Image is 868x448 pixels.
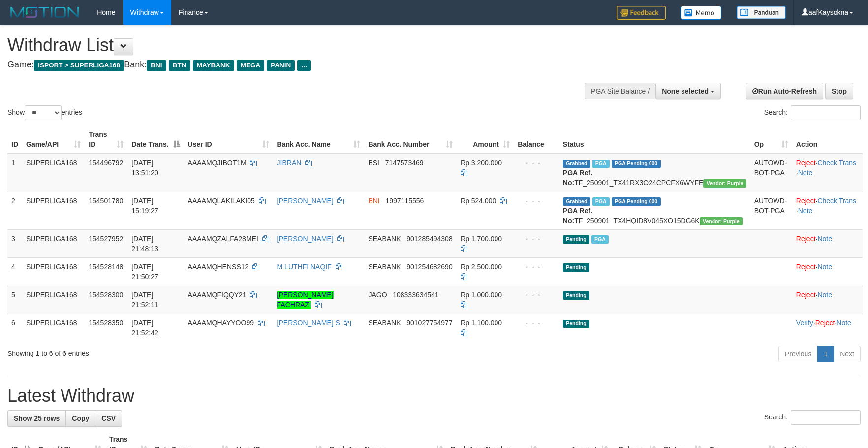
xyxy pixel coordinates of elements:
[406,319,452,327] span: Copy 901027754977 to clipboard
[297,60,310,71] span: ...
[791,105,861,120] input: Search:
[22,154,85,192] td: SUPERLIGA168
[277,197,334,205] a: [PERSON_NAME]
[188,319,254,327] span: AAAAMQHAYYOO99
[7,386,861,406] h1: Latest Withdraw
[591,235,609,244] span: Marked by aafchoeunmanni
[131,159,158,177] span: [DATE] 13:51:20
[461,197,496,205] span: Rp 524.000
[188,291,247,299] span: AAAAMQFIQQY21
[700,217,743,225] span: Vendor URL: https://trx4.1velocity.biz
[837,319,851,327] a: Note
[750,192,792,229] td: AUTOWD-BOT-PGA
[563,197,590,206] span: Grabbed
[792,192,863,229] td: · ·
[461,291,502,299] span: Rp 1.000.000
[461,159,502,167] span: Rp 3.200.000
[817,263,832,271] a: Note
[825,83,853,99] a: Stop
[792,286,863,314] td: ·
[585,83,655,99] div: PGA Site Balance /
[518,196,555,206] div: - - -
[368,235,401,243] span: SEABANK
[592,197,610,206] span: Marked by aafsoycanthlai
[368,291,387,299] span: JAGO
[34,60,124,71] span: ISPORT > SUPERLIGA168
[89,263,123,271] span: 154528148
[193,60,234,71] span: MAYBANK
[188,235,258,243] span: AAAAMQZALFA28MEI
[14,415,60,422] span: Show 25 rows
[89,235,123,243] span: 154527952
[792,126,863,154] th: Action
[563,207,592,224] b: PGA Ref. No:
[461,235,502,243] span: Rp 1.700.000
[563,320,589,328] span: Pending
[7,105,82,120] label: Show entries
[22,192,85,229] td: SUPERLIGA168
[95,410,122,427] a: CSV
[792,154,863,192] td: · ·
[89,197,123,205] span: 154501780
[277,319,340,327] a: [PERSON_NAME] S
[559,126,750,154] th: Status
[364,126,457,154] th: Bank Acc. Number: activate to sort column ascending
[792,229,863,257] td: ·
[834,346,861,362] a: Next
[518,262,555,272] div: - - -
[273,126,365,154] th: Bank Acc. Name: activate to sort column ascending
[368,319,401,327] span: SEABANK
[461,263,502,271] span: Rp 2.500.000
[737,6,786,19] img: panduan.png
[89,159,123,167] span: 154496792
[368,197,379,205] span: BNI
[764,105,861,120] label: Search:
[592,160,610,168] span: Marked by aafsoumeymey
[277,235,334,243] a: [PERSON_NAME]
[7,192,22,229] td: 2
[563,263,589,272] span: Pending
[817,291,832,299] a: Note
[817,235,832,243] a: Note
[131,197,158,215] span: [DATE] 15:19:27
[7,154,22,192] td: 1
[655,83,721,99] button: None selected
[518,158,555,168] div: - - -
[385,159,424,167] span: Copy 7147573469 to clipboard
[559,192,750,229] td: TF_250901_TX4HQID8V045XO15DG6K
[817,159,856,167] a: Check Trans
[89,319,123,327] span: 154528350
[7,60,569,70] h4: Game: Bank:
[518,290,555,300] div: - - -
[778,346,818,362] a: Previous
[703,179,746,188] span: Vendor URL: https://trx4.1velocity.biz
[796,263,816,271] a: Reject
[662,87,709,95] span: None selected
[131,235,158,253] span: [DATE] 21:48:13
[796,159,816,167] a: Reject
[792,314,863,342] td: · ·
[518,234,555,244] div: - - -
[7,35,569,55] h1: Withdraw List
[188,197,255,205] span: AAAAMQLAKILAKI05
[267,60,295,71] span: PANIN
[22,286,85,314] td: SUPERLIGA168
[237,60,265,71] span: MEGA
[127,126,184,154] th: Date Trans.: activate to sort column descending
[147,60,166,71] span: BNI
[131,319,158,337] span: [DATE] 21:52:42
[559,154,750,192] td: TF_250901_TX41RX3O24CPCFX6WYFE
[277,159,302,167] a: JIBRAN
[563,169,592,187] b: PGA Ref. No:
[89,291,123,299] span: 154528300
[612,197,661,206] span: PGA Pending
[131,263,158,281] span: [DATE] 21:50:27
[817,197,856,205] a: Check Trans
[188,159,247,167] span: AAAAMQJIBOT1M
[188,263,249,271] span: AAAAMQHENSS12
[368,159,379,167] span: BSI
[817,346,834,362] a: 1
[169,60,190,71] span: BTN
[368,263,401,271] span: SEABANK
[7,126,22,154] th: ID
